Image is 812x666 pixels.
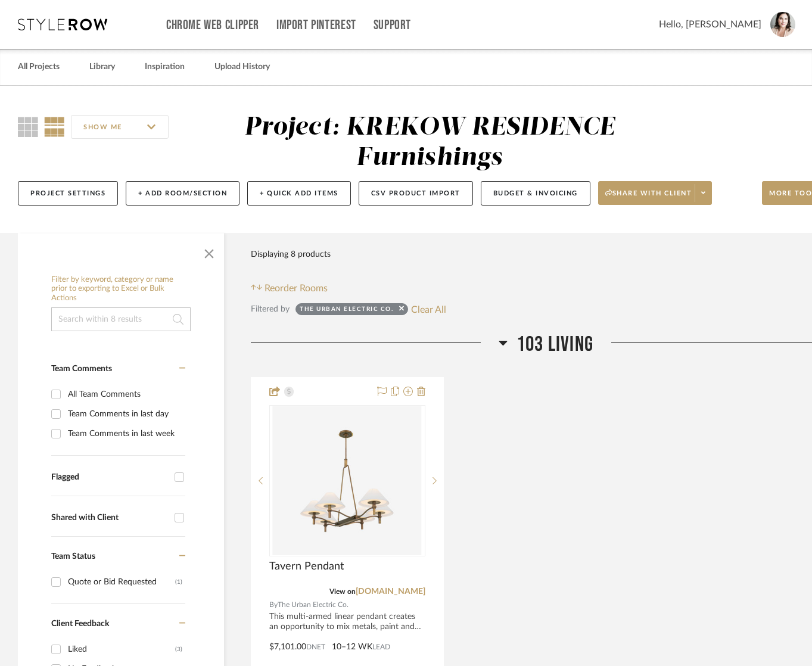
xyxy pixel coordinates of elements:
[356,587,425,596] a: [DOMAIN_NAME]
[300,305,393,317] div: The Urban Electric Co.
[51,552,95,561] span: Team Status
[51,513,169,523] div: Shared with Client
[329,588,356,595] span: View on
[251,303,290,316] div: Filtered by
[166,20,259,30] a: Chrome Web Clipper
[359,181,473,206] button: CSV Product Import
[481,181,590,206] button: Budget & Invoicing
[251,281,328,295] button: Reorder Rooms
[145,59,185,75] a: Inspiration
[68,640,175,659] div: Liked
[278,599,349,611] span: The Urban Electric Co.
[270,406,425,556] div: 0
[175,572,182,592] div: (1)
[214,59,270,75] a: Upload History
[51,472,169,483] div: Flagged
[126,181,239,206] button: + Add Room/Section
[89,59,115,75] a: Library
[411,301,446,317] button: Clear All
[18,59,60,75] a: All Projects
[659,17,761,32] span: Hello, [PERSON_NAME]
[68,385,182,404] div: All Team Comments
[175,640,182,659] div: (3)
[51,307,191,331] input: Search within 8 results
[770,12,795,37] img: avatar
[273,406,422,555] img: Tavern Pendant
[251,242,331,266] div: Displaying 8 products
[517,332,593,357] span: 103 LIVING
[276,20,356,30] a: Import Pinterest
[247,181,351,206] button: + Quick Add Items
[269,560,344,573] span: Tavern Pendant
[51,275,191,303] h6: Filter by keyword, category or name prior to exporting to Excel or Bulk Actions
[197,239,221,263] button: Close
[269,599,278,611] span: By
[605,189,692,207] span: Share with client
[374,20,411,30] a: Support
[18,181,118,206] button: Project Settings
[68,572,175,592] div: Quote or Bid Requested
[51,620,109,628] span: Client Feedback
[51,365,112,373] span: Team Comments
[244,115,615,170] div: Project: KREKOW RESIDENCE Furnishings
[68,424,182,443] div: Team Comments in last week
[598,181,713,205] button: Share with client
[68,404,182,424] div: Team Comments in last day
[265,281,328,295] span: Reorder Rooms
